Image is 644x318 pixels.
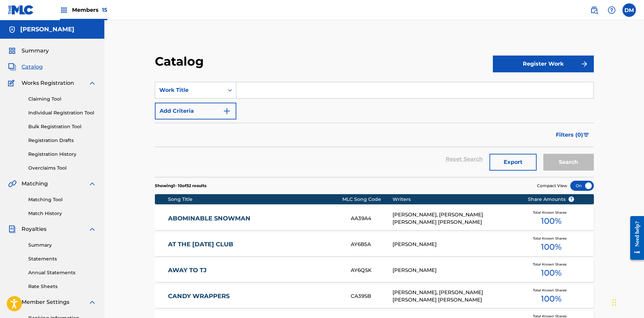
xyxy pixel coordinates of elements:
[351,215,393,222] div: AA39A4
[28,96,96,103] a: Claiming Tool
[351,267,393,274] div: AY6QSK
[552,127,594,143] button: Filters (0)
[393,267,518,274] div: [PERSON_NAME]
[605,3,618,17] div: Help
[102,7,107,13] span: 15
[88,180,96,188] img: expand
[28,210,96,217] a: Match History
[393,241,518,248] div: [PERSON_NAME]
[393,289,518,304] div: [PERSON_NAME], [PERSON_NAME] [PERSON_NAME] [PERSON_NAME]
[168,241,342,248] a: AT THE [DATE] CLUB
[168,292,342,300] a: CANDY WRAPPERS
[489,154,537,171] button: Export
[155,82,594,177] form: Search Form
[8,180,16,188] img: Matching
[8,63,43,71] a: CatalogCatalog
[342,196,393,203] div: MLC Song Code
[22,225,46,233] span: Royalties
[610,286,644,318] iframe: Chat Widget
[8,5,34,15] img: MLC Logo
[608,6,616,14] img: help
[155,183,206,189] p: Showing 1 - 10 of 52 results
[533,288,569,293] span: Total Known Shares
[28,269,96,276] a: Annual Statements
[8,79,17,87] img: Works Registration
[28,242,96,249] a: Summary
[8,225,16,233] img: Royalties
[22,63,43,71] span: Catalog
[223,107,231,115] img: 9d2ae6d4665cec9f34b9.svg
[22,180,48,188] span: Matching
[541,215,562,227] span: 100 %
[622,3,636,17] div: User Menu
[537,183,567,189] span: Compact View
[28,283,96,290] a: Rate Sheets
[22,79,74,87] span: Works Registration
[28,109,96,116] a: Individual Registration Tool
[569,197,574,202] span: ?
[168,267,342,274] a: AWAY TO TJ
[533,262,569,267] span: Total Known Shares
[8,47,49,55] a: SummarySummary
[28,196,96,203] a: Matching Tool
[155,54,207,69] h2: Catalog
[8,47,16,55] img: Summary
[8,26,16,34] img: Accounts
[28,255,96,262] a: Statements
[533,236,569,241] span: Total Known Shares
[22,298,69,306] span: Member Settings
[583,133,589,137] img: filter
[20,26,74,33] h5: PHILLIP HARRISON BAIER
[493,56,594,72] button: Register Work
[60,6,68,14] img: Top Rightsholders
[541,293,562,305] span: 100 %
[155,103,236,119] button: Add Criteria
[625,211,644,265] iframe: Resource Center
[393,196,518,203] div: Writers
[541,241,562,253] span: 100 %
[159,86,220,94] div: Work Title
[587,3,601,17] a: Public Search
[28,165,96,172] a: Overclaims Tool
[168,196,343,203] div: Song Title
[533,210,569,215] span: Total Known Shares
[556,131,583,139] span: Filters ( 0 )
[28,151,96,158] a: Registration History
[590,6,598,14] img: search
[168,215,342,222] a: ABOMINABLE SNOWMAN
[580,60,588,68] img: f7272a7cc735f4ea7f67.svg
[528,196,574,203] span: Share Amounts
[72,6,107,14] span: Members
[28,137,96,144] a: Registration Drafts
[88,298,96,306] img: expand
[351,241,393,248] div: AY6B5A
[22,47,49,55] span: Summary
[351,292,393,300] div: CA39SB
[88,225,96,233] img: expand
[393,211,518,226] div: [PERSON_NAME], [PERSON_NAME] [PERSON_NAME] [PERSON_NAME]
[8,298,16,306] img: Member Settings
[28,123,96,130] a: Bulk Registration Tool
[8,63,16,71] img: Catalog
[541,267,562,279] span: 100 %
[88,79,96,87] img: expand
[612,292,616,313] div: Drag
